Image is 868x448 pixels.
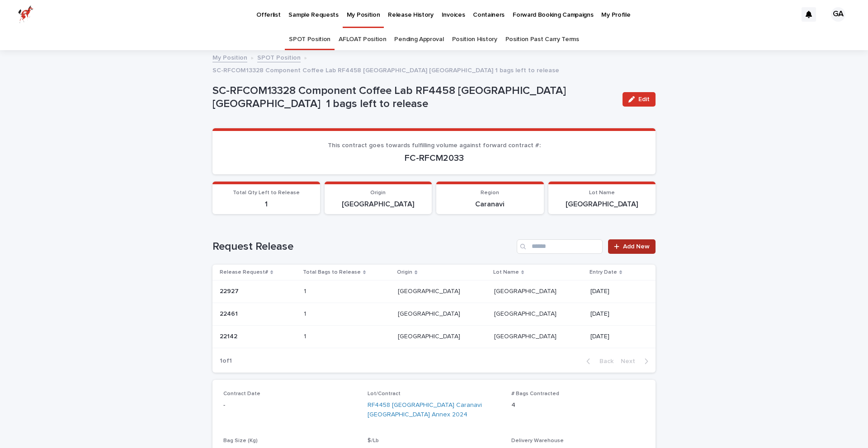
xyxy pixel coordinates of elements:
[330,200,427,209] p: [GEOGRAPHIC_DATA]
[212,303,656,326] tr: 2246122461 11 [GEOGRAPHIC_DATA][GEOGRAPHIC_DATA] [GEOGRAPHIC_DATA][GEOGRAPHIC_DATA] [DATE]
[621,358,641,364] span: Next
[212,350,239,372] p: 1 of 1
[220,286,241,295] p: 22927
[304,286,308,295] p: 1
[304,308,308,318] p: 1
[212,84,615,111] p: SC-RFCOM13328 Component Coffee Lab RF4458 [GEOGRAPHIC_DATA] [GEOGRAPHIC_DATA] 1 bags left to release
[398,331,462,341] p: [GEOGRAPHIC_DATA]
[452,29,497,50] a: Position History
[368,391,401,397] span: Lot/Contract
[212,280,656,303] tr: 2292722927 11 [GEOGRAPHIC_DATA][GEOGRAPHIC_DATA] [GEOGRAPHIC_DATA][GEOGRAPHIC_DATA] [DATE]
[212,325,656,348] tr: 2214222142 11 [GEOGRAPHIC_DATA][GEOGRAPHIC_DATA] [GEOGRAPHIC_DATA][GEOGRAPHIC_DATA] [DATE]
[257,52,301,62] a: SPOT Position
[368,438,379,443] span: $/Lb
[218,200,315,209] p: 1
[589,190,615,196] span: Lot Name
[223,438,258,443] span: Bag Size (Kg)
[493,267,519,277] p: Lot Name
[623,92,656,107] button: Edit
[233,190,300,196] span: Total Qty Left to Release
[223,391,260,397] span: Contract Date
[505,29,579,50] a: Position Past Carry Terms
[608,239,656,254] a: Add New
[339,29,386,50] a: AFLOAT Position
[220,267,268,277] p: Release Request#
[223,153,645,163] p: FC-RFCM2033
[398,286,462,295] p: [GEOGRAPHIC_DATA]
[594,358,613,364] span: Back
[579,357,617,365] button: Back
[554,200,651,209] p: [GEOGRAPHIC_DATA]
[289,29,330,50] a: SPOT Position
[328,142,541,149] span: This contract goes towards fulfilling volume against forward contract #:
[517,239,603,254] input: Search
[397,267,412,277] p: Origin
[511,401,645,410] p: 4
[494,308,558,318] p: [GEOGRAPHIC_DATA]
[368,401,501,420] a: RF4458 [GEOGRAPHIC_DATA] Caranavi [GEOGRAPHIC_DATA] Annex 2024
[370,190,386,196] span: Origin
[442,200,538,209] p: Caranavi
[398,308,462,318] p: [GEOGRAPHIC_DATA]
[212,240,513,253] h1: Request Release
[590,288,641,295] p: [DATE]
[511,438,564,443] span: Delivery Warehouse
[590,267,617,277] p: Entry Date
[303,267,361,277] p: Total Bags to Release
[638,96,650,103] span: Edit
[481,190,499,196] span: Region
[223,401,357,410] p: -
[18,5,33,23] img: zttTXibQQrCfv9chImQE
[511,391,559,397] span: # Bags Contracted
[220,308,240,318] p: 22461
[394,29,443,50] a: Pending Approval
[304,331,308,341] p: 1
[220,331,239,341] p: 22142
[590,310,641,318] p: [DATE]
[212,65,559,75] p: SC-RFCOM13328 Component Coffee Lab RF4458 [GEOGRAPHIC_DATA] [GEOGRAPHIC_DATA] 1 bags left to release
[623,243,650,250] span: Add New
[617,357,656,365] button: Next
[494,286,558,295] p: [GEOGRAPHIC_DATA]
[494,331,558,341] p: [GEOGRAPHIC_DATA]
[212,52,247,62] a: My Position
[590,333,641,341] p: [DATE]
[831,7,845,22] div: GA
